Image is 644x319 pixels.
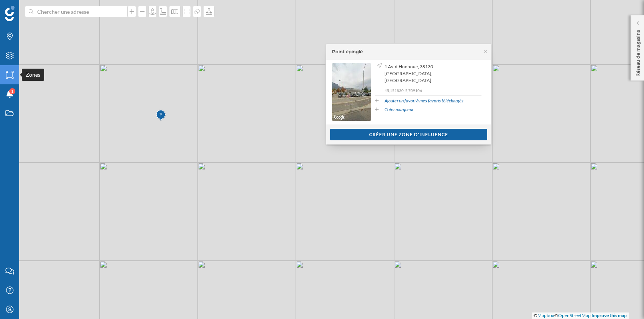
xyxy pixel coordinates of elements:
[558,312,591,318] a: OpenStreetMap
[5,6,15,21] img: Logo Geoblink
[634,27,642,77] p: Réseau de magasins
[384,106,414,113] a: Créer marqueur
[16,5,44,12] span: Support
[384,63,480,84] span: 1 Av. d'Honhoue, 38130 [GEOGRAPHIC_DATA], [GEOGRAPHIC_DATA]
[384,97,463,104] a: Ajouter un favori à mes favoris téléchargés
[156,108,166,123] img: Marker
[532,312,629,319] div: © ©
[11,87,13,95] span: 1
[332,48,363,55] div: Point épinglé
[384,88,481,93] p: 45,151830, 5,709106
[591,312,627,318] a: Improve this map
[537,312,554,318] a: Mapbox
[22,69,44,81] div: Zones
[332,63,371,121] img: streetview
